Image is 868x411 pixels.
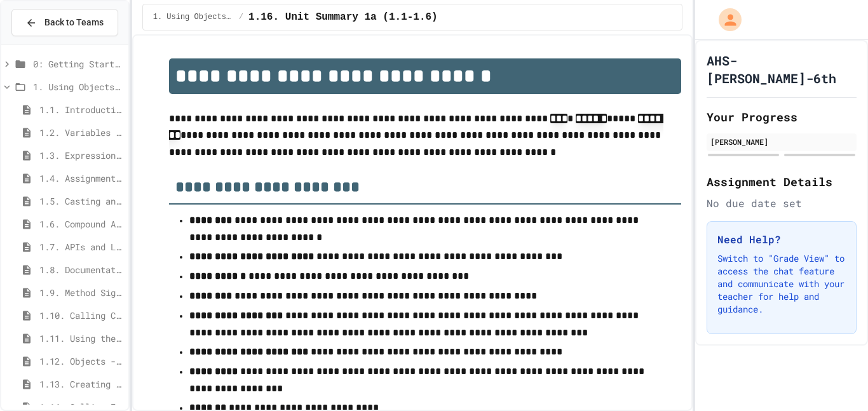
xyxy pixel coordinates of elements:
span: 1.5. Casting and Ranges of Values [39,194,123,208]
span: 1. Using Objects and Methods [153,12,234,22]
span: 1.13. Creating and Initializing Objects: Constructors [39,377,123,391]
span: Back to Teams [44,16,104,29]
span: 1.11. Using the Math Class [39,332,123,345]
span: 1.8. Documentation with Comments and Preconditions [39,263,123,276]
div: [PERSON_NAME] [710,136,853,147]
span: 1.12. Objects - Instances of Classes [39,354,123,368]
span: 1.3. Expressions and Output [New] [39,149,123,162]
span: 1.1. Introduction to Algorithms, Programming, and Compilers [39,103,123,116]
span: 1.6. Compound Assignment Operators [39,217,123,231]
span: 1. Using Objects and Methods [33,80,123,93]
h2: Your Progress [707,108,857,126]
h1: AHS-[PERSON_NAME]-6th [707,51,857,87]
span: 1.7. APIs and Libraries [39,240,123,253]
p: Switch to "Grade View" to access the chat feature and communicate with your teacher for help and ... [717,252,846,316]
span: 1.4. Assignment and Input [39,172,123,185]
div: No due date set [707,196,857,211]
span: 0: Getting Started [33,57,123,71]
span: 1.10. Calling Class Methods [39,309,123,322]
h2: Assignment Details [707,173,857,191]
span: 1.16. Unit Summary 1a (1.1-1.6) [248,10,438,25]
div: My Account [705,5,745,34]
span: / [239,12,243,22]
span: 1.9. Method Signatures [39,286,123,299]
h3: Need Help? [717,232,846,247]
button: Back to Teams [11,9,118,36]
span: 1.2. Variables and Data Types [39,126,123,139]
